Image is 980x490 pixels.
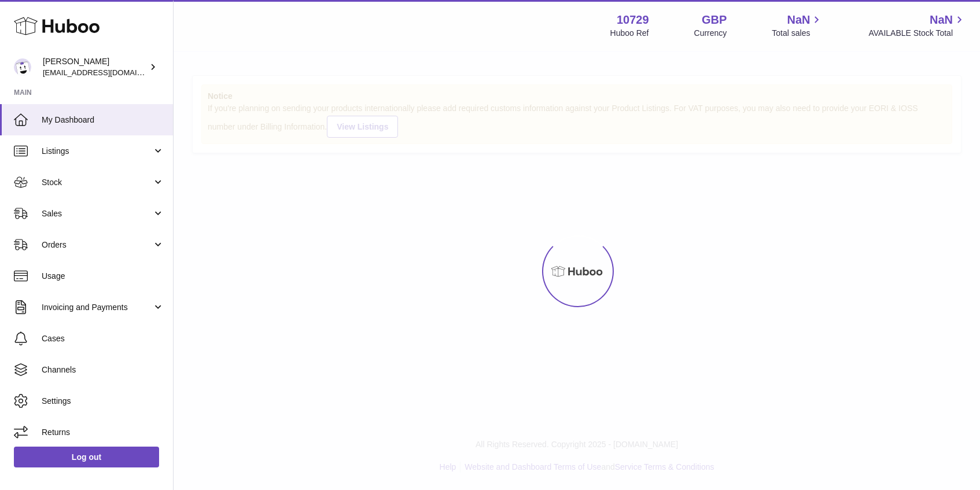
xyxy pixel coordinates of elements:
span: Sales [42,208,152,219]
span: [EMAIL_ADDRESS][DOMAIN_NAME] [43,68,170,77]
span: Returns [42,427,164,438]
span: Total sales [772,28,823,39]
a: Log out [14,447,159,467]
span: Channels [42,364,164,375]
a: NaN Total sales [772,12,823,39]
div: [PERSON_NAME] [43,56,147,78]
span: Settings [42,396,164,407]
span: Listings [42,146,152,157]
span: AVAILABLE Stock Total [868,28,966,39]
div: Huboo Ref [610,28,649,39]
span: Orders [42,240,152,250]
div: Currency [694,28,727,39]
span: Usage [42,271,164,282]
span: Stock [42,177,152,188]
strong: 10729 [617,12,649,28]
span: My Dashboard [42,115,164,126]
a: NaN AVAILABLE Stock Total [868,12,966,39]
span: NaN [930,12,953,28]
strong: GBP [702,12,727,28]
span: Invoicing and Payments [42,302,152,313]
span: Cases [42,333,164,344]
img: hello@mikkoa.com [14,58,31,76]
span: NaN [787,12,810,28]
